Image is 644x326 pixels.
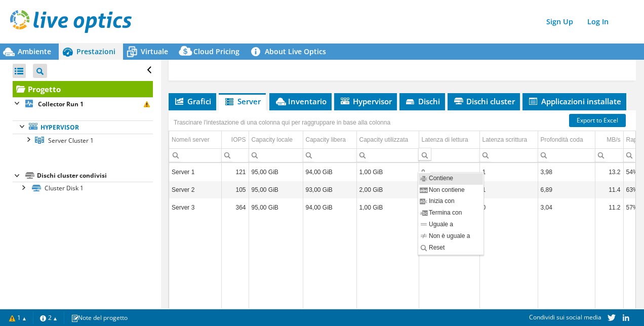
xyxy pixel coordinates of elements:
[607,134,620,146] div: MB/s
[193,47,239,56] span: Cloud Pricing
[595,181,623,199] td: Column MB/s, Value 11.4
[249,164,303,181] td: Column Capacity locale, Value 95,00 GiB
[221,199,249,217] td: Column IOPS, Value 364
[529,313,601,321] span: Condividi sui social media
[422,134,468,146] div: Latenza di lettura
[169,110,636,325] div: Data grid
[48,136,94,145] span: Server Cluster 1
[538,164,595,181] td: Column Profondità coda, Value 3,98
[169,149,221,162] td: Column Nome/i server, Filter cell
[221,164,249,181] td: Column IOPS, Value 121
[37,170,153,182] div: Dischi cluster condivisi
[479,149,538,162] td: Column Latenza scrittura, Filter cell
[18,47,51,56] span: Ambiente
[13,182,153,195] a: Cluster Disk 1
[171,115,393,130] div: Trascinare l'intestazione di una colonna qui per raggruppare in base alla colonna
[356,164,419,181] td: Column Capacity utilizzata, Value 1,00 GiB
[405,96,440,106] span: Dischi
[76,47,115,56] span: Prestazioni
[306,134,346,146] div: Capacity libera
[356,181,419,199] td: Column Capacity utilizzata, Value 2,00 GiB
[2,311,33,324] a: 1
[479,164,538,181] td: Column Latenza scrittura, Value 1
[13,81,153,97] a: Progetto
[172,134,210,146] div: Nome/i server
[221,149,249,162] td: Column IOPS, Filter cell
[224,96,261,106] span: Server
[453,96,515,106] span: Dischi cluster
[169,164,221,181] td: Column Nome/i server, Value Server 1
[303,131,356,149] td: Capacity libera Column
[247,44,334,60] a: About Live Optics
[419,181,479,199] td: Column Latenza di lettura, Value 0
[541,134,583,146] div: Profondità coda
[538,199,595,217] td: Column Profondità coda, Value 3,04
[595,149,623,162] td: Column MB/s, Filter cell
[38,100,84,108] b: Collector Run 1
[419,131,479,149] td: Latenza di lettura Column
[339,96,392,106] span: Hypervisor
[174,96,211,106] span: Grafici
[479,181,538,199] td: Column Latenza scrittura, Value 1
[13,134,153,147] a: Server Cluster 1
[13,120,153,134] a: Hypervisor
[419,199,479,217] td: Column Latenza di lettura, Value 0
[595,164,623,181] td: Column MB/s, Value 13.2
[479,131,538,149] td: Latenza scrittura Column
[221,131,249,149] td: IOPS Column
[169,199,221,217] td: Column Nome/i server, Value Server 3
[356,149,419,162] td: Column Capacity utilizzata, Filter cell
[33,311,64,324] a: 2
[359,134,409,146] div: Capacity utilizzata
[169,131,221,149] td: Nome/i server Column
[64,311,135,324] a: Note del progetto
[582,14,614,29] a: Log In
[10,10,132,33] img: live_optics_svg.svg
[274,96,327,106] span: Inventario
[303,199,356,217] td: Column Capacity libera, Value 94,00 GiB
[356,199,419,217] td: Column Capacity utilizzata, Value 1,00 GiB
[356,131,419,149] td: Capacity utilizzata Column
[482,134,528,146] div: Latenza scrittura
[221,181,249,199] td: Column IOPS, Value 105
[169,181,221,199] td: Column Nome/i server, Value Server 2
[569,114,626,127] a: Export to Excel
[303,149,356,162] td: Column Capacity libera, Filter cell
[528,96,621,106] span: Applicazioni installate
[419,164,479,181] td: Column Latenza di lettura, Value 0
[13,97,153,110] a: Collector Run 1
[595,199,623,217] td: Column MB/s, Value 11.2
[249,199,303,217] td: Column Capacity locale, Value 95,00 GiB
[538,149,595,162] td: Column Profondità coda, Filter cell
[249,181,303,199] td: Column Capacity locale, Value 95,00 GiB
[249,149,303,162] td: Column Capacity locale, Filter cell
[141,47,168,56] span: Virtuale
[419,149,479,162] td: Column Latenza di lettura, Filter cell
[303,164,356,181] td: Column Capacity libera, Value 94,00 GiB
[479,199,538,217] td: Column Latenza scrittura, Value 0
[249,131,303,149] td: Capacity locale Column
[252,134,293,146] div: Capacity locale
[538,181,595,199] td: Column Profondità coda, Value 6,89
[303,181,356,199] td: Column Capacity libera, Value 93,00 GiB
[595,131,623,149] td: MB/s Column
[541,14,578,29] a: Sign Up
[231,134,246,146] div: IOPS
[538,131,595,149] td: Profondità coda Column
